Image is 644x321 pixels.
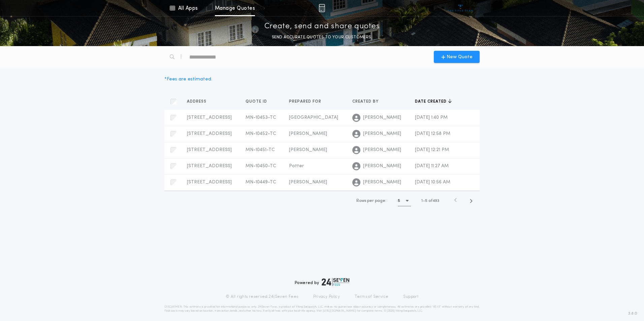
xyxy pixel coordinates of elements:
[289,180,327,185] span: [PERSON_NAME]
[398,195,411,206] button: 5
[295,278,349,286] div: Powered by
[187,164,232,169] span: [STREET_ADDRESS]
[187,147,232,152] span: [STREET_ADDRESS]
[398,198,400,204] h1: 5
[226,294,298,299] p: © All rights reserved. 24|Seven Fees
[425,199,427,203] span: 5
[187,99,208,104] span: Address
[187,180,232,185] span: [STREET_ADDRESS]
[628,311,637,317] span: 3.8.0
[415,131,450,136] span: [DATE] 12:58 PM
[313,294,340,299] a: Privacy Policy
[289,131,327,136] span: [PERSON_NAME]
[363,163,401,170] span: [PERSON_NAME]
[164,76,212,83] div: * Fees are estimated.
[363,147,401,153] span: [PERSON_NAME]
[363,179,401,186] span: [PERSON_NAME]
[415,98,452,105] button: Date created
[448,5,473,11] img: vs-icon
[246,131,276,136] span: MN-10452-TC
[415,99,448,104] span: Date created
[187,98,212,105] button: Address
[352,99,380,104] span: Created by
[352,98,384,105] button: Created by
[187,115,232,120] span: [STREET_ADDRESS]
[421,199,423,203] span: 1
[246,147,275,152] span: MN-10451-TC
[246,180,276,185] span: MN-10449-TC
[363,114,401,121] span: [PERSON_NAME]
[289,99,323,104] span: Prepared for
[246,115,276,120] span: MN-10453-TC
[415,164,449,169] span: [DATE] 11:27 AM
[355,294,388,299] a: Terms of Service
[415,180,450,185] span: [DATE] 10:56 AM
[447,53,473,61] span: New Quote
[356,199,386,203] span: Rows per page:
[246,164,276,169] span: MN-10450-TC
[434,51,480,63] button: New Quote
[187,131,232,136] span: [STREET_ADDRESS]
[246,98,272,105] button: Quote ID
[289,147,327,152] span: [PERSON_NAME]
[415,115,448,120] span: [DATE] 1:40 PM
[272,34,372,41] p: SEND ACCURATE QUOTES TO YOUR CUSTOMERS.
[415,147,449,152] span: [DATE] 12:21 PM
[363,131,401,137] span: [PERSON_NAME]
[428,198,439,204] span: of 493
[246,99,268,104] span: Quote ID
[322,278,349,286] img: logo
[403,294,418,299] a: Support
[164,305,480,313] p: DISCLAIMER: This estimate is provided for informational purposes only. 24|Seven Fees, a product o...
[323,310,356,312] a: [URL][DOMAIN_NAME]
[289,164,304,169] span: Potter
[264,21,380,32] p: Create, send and share quotes
[319,4,325,12] img: img
[289,115,338,120] span: [GEOGRAPHIC_DATA]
